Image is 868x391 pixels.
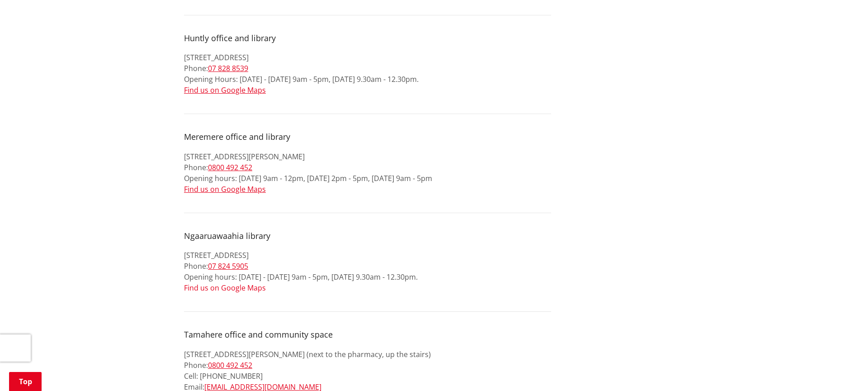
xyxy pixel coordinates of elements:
h4: Ngaaruawaahia library [184,231,551,241]
a: Find us on Google Maps [184,283,266,293]
a: 07 824 5905 [208,261,248,271]
a: Find us on Google Maps [184,184,266,194]
h4: Meremere office and library [184,132,551,142]
a: 07 828 8539 [208,63,248,73]
h4: Tamahere office and community space [184,330,551,340]
iframe: Messenger Launcher [826,353,859,386]
a: Find us on Google Maps [184,85,266,95]
p: [STREET_ADDRESS][PERSON_NAME] Phone: Opening hours: [DATE] 9am - 12pm, [DATE] 2pm - 5pm, [DATE] 9... [184,151,551,195]
a: Top [9,372,42,391]
a: 0800 492 452 [208,162,252,172]
h4: Huntly office and library [184,33,551,43]
p: [STREET_ADDRESS] Phone: Opening Hours: [DATE] - [DATE] 9am - 5pm, [DATE] 9.30am - 12.30pm. [184,52,551,95]
a: 0800 492 452 [208,360,252,370]
p: [STREET_ADDRESS] Phone: Opening hours: [DATE] - [DATE] 9am - 5pm, [DATE] 9.30am - 12.30pm. [184,250,551,293]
